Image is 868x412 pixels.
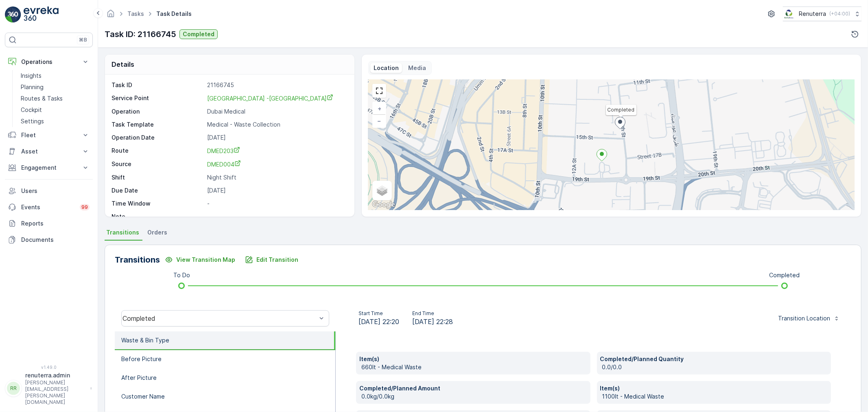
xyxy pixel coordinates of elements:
[373,182,391,199] a: Layers
[105,28,176,40] p: Task ID: 21166745
[207,121,346,129] p: Medical - Waste Collection
[106,228,139,237] span: Transitions
[373,85,385,97] a: View Fullscreen
[112,213,204,221] p: Note
[173,271,190,279] p: To Do
[256,256,298,264] p: Edit Transition
[5,127,93,143] button: Fleet
[600,355,828,363] p: Completed/Planned Quantity
[112,147,204,155] p: Route
[17,116,93,127] a: Settings
[374,64,399,72] p: Location
[17,70,93,81] a: Insights
[5,7,21,23] img: logo
[21,58,77,66] p: Operations
[24,7,59,23] img: logo_light-DOdMpM7g.png
[409,64,426,72] p: Media
[361,363,587,371] p: 660lt - Medical Waste
[207,147,346,155] a: DMED203
[773,312,845,325] button: Transition Location
[373,115,385,127] a: Zoom Out
[121,392,165,401] p: Customer Name
[412,317,453,327] span: [DATE] 22:28
[359,355,587,363] p: Item(s)
[377,117,381,124] span: −
[5,183,93,199] a: Users
[115,254,160,266] p: Transitions
[778,314,830,322] p: Transition Location
[240,253,303,266] button: Edit Transition
[207,95,333,102] span: [GEOGRAPHIC_DATA] -[GEOGRAPHIC_DATA]
[21,236,90,244] p: Documents
[5,143,93,160] button: Asset
[112,94,204,103] p: Service Point
[783,7,861,21] button: Renuterra(+04:00)
[25,379,86,405] p: [PERSON_NAME][EMAIL_ADDRESS][PERSON_NAME][DOMAIN_NAME]
[370,199,397,210] img: Google
[21,106,42,114] p: Cockpit
[112,173,204,182] p: Shift
[21,72,42,80] p: Insights
[207,81,346,89] p: 21166745
[112,81,204,89] p: Task ID
[21,203,75,211] p: Events
[21,131,77,139] p: Fleet
[112,121,204,129] p: Task Template
[799,10,826,18] p: Renuterra
[112,160,204,169] p: Source
[17,81,93,93] a: Planning
[112,59,134,69] p: Details
[370,199,397,210] a: Open this area in Google Maps (opens a new window)
[5,232,93,248] a: Documents
[5,160,93,176] button: Engagement
[21,117,44,125] p: Settings
[121,336,169,344] p: Waste & Bin Type
[373,103,385,115] a: Zoom In
[121,355,162,363] p: Before Picture
[7,382,20,395] div: RR
[5,199,93,215] a: Events99
[359,317,399,327] span: [DATE] 22:20
[160,253,240,266] button: View Transition Map
[21,147,77,156] p: Asset
[121,374,157,382] p: After Picture
[21,187,90,195] p: Users
[112,186,204,195] p: Due Date
[359,384,587,392] p: Completed/Planned Amount
[207,134,346,142] p: [DATE]
[207,94,346,103] a: American Hospital -Oud Mehta
[207,186,346,195] p: [DATE]
[207,213,346,221] p: -
[378,105,381,112] span: +
[412,310,453,317] p: End Time
[829,11,850,17] p: ( +04:00 )
[122,315,317,322] div: Completed
[5,365,93,370] span: v 1.49.0
[21,219,90,228] p: Reports
[5,371,93,405] button: RRrenuterra.admin[PERSON_NAME][EMAIL_ADDRESS][PERSON_NAME][DOMAIN_NAME]
[207,199,346,208] p: -
[207,160,346,169] a: DMED004
[5,54,93,70] button: Operations
[147,228,167,237] span: Orders
[81,204,88,210] p: 99
[21,94,63,103] p: Routes & Tasks
[79,37,87,43] p: ⌘B
[106,12,115,19] a: Homepage
[179,29,218,39] button: Completed
[17,93,93,104] a: Routes & Tasks
[112,199,204,208] p: Time Window
[183,30,214,38] p: Completed
[207,161,241,168] span: DMED004
[783,9,796,18] img: Screenshot_2024-07-26_at_13.33.01.png
[602,363,828,371] p: 0.0/0.0
[207,173,346,182] p: Night Shift
[207,107,346,116] p: Dubai Medical
[359,310,399,317] p: Start Time
[600,384,828,392] p: Item(s)
[602,392,828,401] p: 1100lt - Medical Waste
[361,392,587,401] p: 0.0kg/0.0kg
[5,215,93,232] a: Reports
[112,134,204,142] p: Operation Date
[21,164,77,172] p: Engagement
